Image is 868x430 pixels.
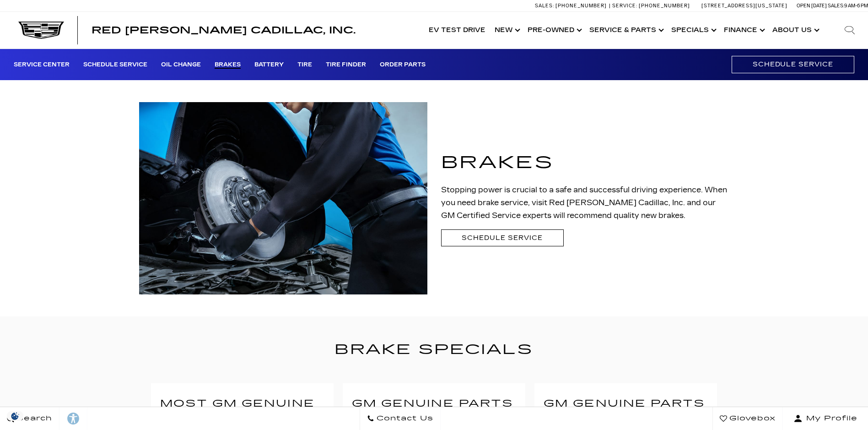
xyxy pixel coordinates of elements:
[803,412,857,425] span: My Profile
[5,411,26,421] section: Click to Open Cookie Consent Modal
[441,149,729,176] h1: Brakes
[828,3,844,9] span: Sales:
[139,338,729,361] h2: Brake Specials
[5,411,26,421] img: Opt-Out Icon
[424,12,490,49] a: EV Test Drive
[639,3,690,9] span: [PHONE_NUMBER]
[732,56,854,73] a: Schedule Service
[712,407,783,430] a: Glovebox
[92,25,356,36] span: Red [PERSON_NAME] Cadillac, Inc.
[727,412,776,425] span: Glovebox
[161,61,201,69] a: Oil Change
[612,3,637,9] span: Service:
[326,61,366,69] a: Tire Finder
[254,61,284,69] a: Battery
[768,12,822,49] a: About Us
[92,26,356,35] a: Red [PERSON_NAME] Cadillac, Inc.
[667,12,719,49] a: Specials
[360,407,441,430] a: Contact Us
[380,61,426,69] a: Order Parts
[215,61,241,69] a: Brakes
[490,12,523,49] a: New
[555,3,607,9] span: [PHONE_NUMBER]
[797,3,827,9] span: Open [DATE]
[719,12,768,49] a: Finance
[523,12,585,49] a: Pre-Owned
[441,184,729,222] p: Stopping power is crucial to a safe and successful driving experience. When you need brake servic...
[535,3,609,8] a: Sales: [PHONE_NUMBER]
[374,412,433,425] span: Contact Us
[14,61,70,69] a: Service Center
[18,22,64,39] img: Cadillac Dark Logo with Cadillac White Text
[441,229,564,246] a: Schedule Service
[14,412,52,425] span: Search
[297,61,312,69] a: Tire
[609,3,692,8] a: Service: [PHONE_NUMBER]
[535,3,554,9] span: Sales:
[585,12,667,49] a: Service & Parts
[139,102,427,294] img: A service technician fixing brakes
[783,407,868,430] button: Open user profile menu
[83,61,147,69] a: Schedule Service
[844,3,868,9] span: 9 AM-6 PM
[701,3,787,9] a: [STREET_ADDRESS][US_STATE]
